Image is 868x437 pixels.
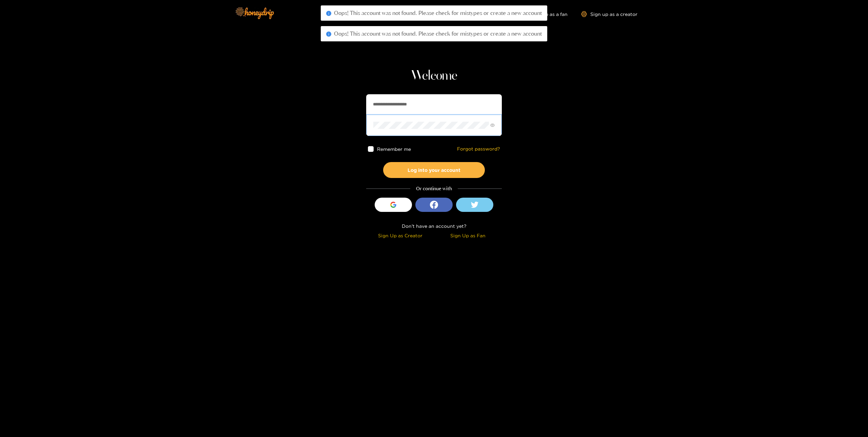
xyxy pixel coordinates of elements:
[326,11,331,16] span: info-circle
[334,30,542,37] span: Oops! This account was not found. Please check for mistypes or create a new account
[490,123,495,127] span: eye
[457,146,500,152] a: Forgot password?
[366,68,502,84] h1: Welcome
[334,9,542,16] span: Oops! This account was not found. Please check for mistypes or create a new account
[383,162,485,178] button: Log into your account
[377,146,411,152] span: Remember me
[368,232,432,239] div: Sign Up as Creator
[326,32,331,37] span: info-circle
[366,185,502,193] div: Or continue with
[366,222,502,230] div: Don't have an account yet?
[581,11,637,17] a: Sign up as a creator
[436,232,500,239] div: Sign Up as Fan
